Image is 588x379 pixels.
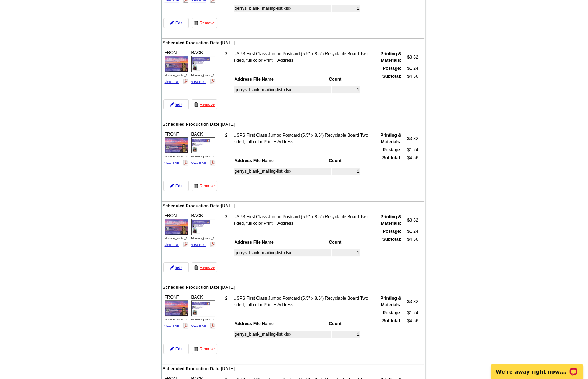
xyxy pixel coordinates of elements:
[194,184,198,188] img: trashcan-icon.gif
[380,51,401,63] strong: Printing & Materials:
[170,265,174,270] img: pencil-icon.gif
[192,181,217,191] a: Remove
[234,168,331,175] td: gerrys_blank_mailing-list.xlsx
[163,130,190,168] div: FRONT
[162,284,424,291] td: [DATE]
[190,48,216,86] div: BACK
[191,137,215,153] img: small-thumb.jpg
[194,347,198,351] img: trashcan-icon.gif
[165,80,179,84] a: View PDF
[329,76,360,83] th: Count
[165,236,189,240] span: Monson_jumbo_f...
[183,79,188,84] img: pdf_logo.png
[163,122,221,127] span: Scheduled Production Date:
[234,320,328,327] th: Address File Name
[382,155,401,160] strong: Subtotal:
[233,50,370,64] td: USPS First Class Jumbo Postcard (5.5" x 8.5") Recyclable Board Two sided, full color Print + Address
[210,160,215,165] img: pdf_logo.png
[191,243,206,247] a: View PDF
[402,50,419,64] td: $3.32
[190,293,216,331] div: BACK
[234,76,328,83] th: Address File Name
[183,323,188,328] img: pdf_logo.png
[191,161,206,165] a: View PDF
[234,86,331,93] td: gerrys_blank_mailing-list.xlsx
[233,213,370,227] td: USPS First Class Jumbo Postcard (5.5" x 8.5") Recyclable Board Two sided, full color Print + Address
[402,228,419,235] td: $1.24
[162,365,424,372] td: [DATE]
[194,21,198,25] img: trashcan-icon.gif
[402,213,419,227] td: $3.32
[210,79,215,84] img: pdf_logo.png
[163,40,221,45] span: Scheduled Production Date:
[486,356,588,379] iframe: LiveChat chat widget
[165,137,188,153] img: small-thumb.jpg
[233,295,370,308] td: USPS First Class Jumbo Postcard (5.5" x 8.5") Recyclable Board Two sided, full color Print + Address
[183,242,188,247] img: pdf_logo.png
[170,102,174,107] img: pencil-icon.gif
[165,219,188,235] img: small-thumb.jpg
[234,5,331,12] td: gerrys_blank_mailing-list.xlsx
[332,249,360,256] td: 1
[329,320,360,327] th: Count
[163,285,221,290] span: Scheduled Production Date:
[329,239,360,246] th: Count
[225,51,228,56] strong: 2
[165,155,189,158] span: Monson_jumbo_f...
[194,265,198,270] img: trashcan-icon.gif
[329,157,360,164] th: Count
[190,130,216,168] div: BACK
[383,310,401,315] strong: Postage:
[383,147,401,152] strong: Postage:
[383,66,401,71] strong: Postage:
[191,300,215,316] img: small-thumb.jpg
[402,65,419,72] td: $1.24
[170,347,174,351] img: pencil-icon.gif
[332,5,360,12] td: 1
[380,133,401,144] strong: Printing & Materials:
[191,80,206,84] a: View PDF
[191,73,216,77] span: Monson_jumbo_f...
[163,262,189,272] a: Edit
[183,160,188,165] img: pdf_logo.png
[402,236,419,274] td: $4.56
[380,214,401,226] strong: Printing & Materials:
[163,211,190,249] div: FRONT
[382,237,401,242] strong: Subtotal:
[192,99,217,109] a: Remove
[402,73,419,111] td: $4.56
[194,102,198,107] img: trashcan-icon.gif
[163,18,189,28] a: Edit
[191,236,216,240] span: Monson_jumbo_f...
[191,324,206,328] a: View PDF
[380,296,401,307] strong: Printing & Materials:
[210,323,215,328] img: pdf_logo.png
[163,181,189,191] a: Edit
[163,344,189,354] a: Edit
[402,317,419,355] td: $4.56
[165,73,189,77] span: Monson_jumbo_f...
[162,202,424,210] td: [DATE]
[170,21,174,25] img: pencil-icon.gif
[402,295,419,308] td: $3.32
[191,219,215,235] img: small-thumb.jpg
[332,331,360,338] td: 1
[190,211,216,249] div: BACK
[163,203,221,208] span: Scheduled Production Date:
[225,133,228,138] strong: 2
[402,154,419,192] td: $4.56
[332,168,360,175] td: 1
[234,239,328,246] th: Address File Name
[191,318,216,321] span: Monson_jumbo_f...
[165,318,189,321] span: Monson_jumbo_f...
[192,18,217,28] a: Remove
[234,331,331,338] td: gerrys_blank_mailing-list.xlsx
[382,318,401,323] strong: Subtotal:
[234,249,331,256] td: gerrys_blank_mailing-list.xlsx
[163,99,189,109] a: Edit
[165,324,179,328] a: View PDF
[192,262,217,272] a: Remove
[165,161,179,165] a: View PDF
